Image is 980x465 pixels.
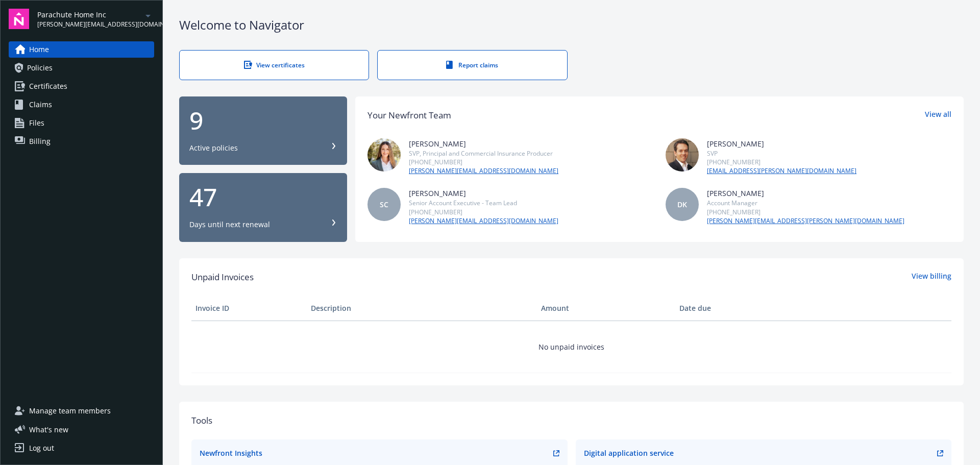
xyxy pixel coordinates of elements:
span: Parachute Home Inc [37,9,142,20]
span: Unpaid Invoices [191,271,254,284]
a: [PERSON_NAME][EMAIL_ADDRESS][DOMAIN_NAME] [409,216,558,226]
div: Senior Account Executive - Team Lead [409,199,558,207]
div: [PERSON_NAME] [409,188,558,199]
div: Welcome to Navigator [179,16,964,34]
span: Claims [29,96,52,113]
div: [PHONE_NUMBER] [707,158,856,166]
div: View certificates [200,61,348,69]
a: [EMAIL_ADDRESS][PERSON_NAME][DOMAIN_NAME] [707,166,856,176]
span: [PERSON_NAME][EMAIL_ADDRESS][DOMAIN_NAME] [37,20,142,29]
button: 9Active policies [179,96,347,165]
a: Claims [9,96,154,113]
span: What ' s new [29,424,68,435]
div: Digital application service [584,448,674,458]
span: Certificates [29,78,67,94]
a: Files [9,115,154,131]
span: Billing [29,133,51,150]
div: SVP, Principal and Commercial Insurance Producer [409,149,558,158]
div: SVP [707,149,856,158]
a: Certificates [9,78,154,94]
a: View all [925,109,951,122]
div: [PERSON_NAME] [707,188,904,199]
div: 9 [189,108,337,133]
a: Manage team members [9,403,154,419]
button: What's new [9,424,85,435]
a: Billing [9,133,154,150]
div: 47 [189,185,337,209]
a: Policies [9,60,154,76]
img: photo [666,138,699,172]
div: Days until next renewal [189,219,270,230]
img: photo [367,138,401,172]
span: DK [677,199,687,210]
a: [PERSON_NAME][EMAIL_ADDRESS][DOMAIN_NAME] [409,166,558,176]
a: [PERSON_NAME][EMAIL_ADDRESS][PERSON_NAME][DOMAIN_NAME] [707,216,904,226]
div: [PHONE_NUMBER] [707,208,904,216]
th: Invoice ID [191,296,307,321]
a: View certificates [179,50,369,80]
div: Newfront Insights [200,448,262,458]
div: Account Manager [707,199,904,207]
img: navigator-logo.svg [9,9,29,29]
div: [PHONE_NUMBER] [409,208,558,216]
a: Report claims [377,50,567,80]
th: Description [307,296,537,321]
div: Active policies [189,143,238,153]
a: Home [9,41,154,58]
button: Parachute Home Inc[PERSON_NAME][EMAIL_ADDRESS][DOMAIN_NAME]arrowDropDown [37,9,154,29]
th: Date due [675,296,791,321]
td: No unpaid invoices [191,321,951,373]
div: Tools [191,414,951,427]
span: Home [29,41,49,58]
div: Report claims [398,61,546,69]
span: Manage team members [29,403,111,419]
th: Amount [537,296,675,321]
div: [PERSON_NAME] [409,138,558,149]
div: Log out [29,440,54,456]
a: View billing [912,271,951,284]
span: Files [29,115,44,131]
button: 47Days until next renewal [179,173,347,242]
span: Policies [27,60,53,76]
span: SC [380,199,388,210]
a: arrowDropDown [142,9,154,21]
div: [PHONE_NUMBER] [409,158,558,166]
div: Your Newfront Team [367,109,451,122]
div: [PERSON_NAME] [707,138,856,149]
